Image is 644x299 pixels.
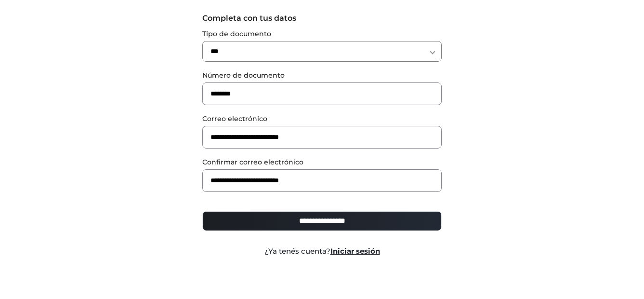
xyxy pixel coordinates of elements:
[330,246,380,256] a: Iniciar sesión
[202,13,442,24] label: Completa con tus datos
[202,114,442,124] label: Correo electrónico
[202,70,442,81] label: Número de documento
[195,246,449,257] div: ¿Ya tenés cuenta?
[202,29,442,39] label: Tipo de documento
[202,157,442,167] label: Confirmar correo electrónico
